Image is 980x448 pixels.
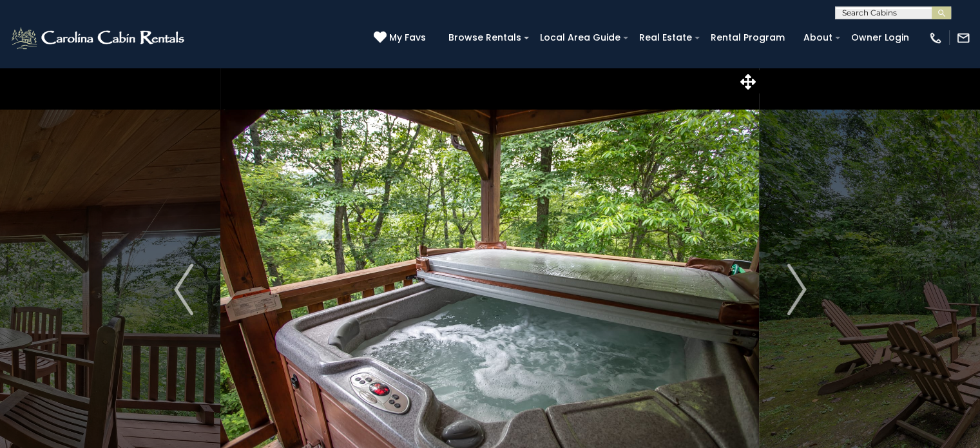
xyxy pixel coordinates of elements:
img: phone-regular-white.png [928,31,943,45]
a: About [797,28,839,48]
img: White-1-2.png [10,25,188,51]
a: My Favs [374,31,429,45]
img: mail-regular-white.png [956,31,970,45]
img: arrow [787,264,806,315]
a: Owner Login [845,28,916,48]
a: Real Estate [633,28,698,48]
a: Rental Program [704,28,791,48]
span: My Favs [389,31,426,44]
a: Local Area Guide [533,28,627,48]
a: Browse Rentals [442,28,528,48]
img: arrow [174,264,193,315]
